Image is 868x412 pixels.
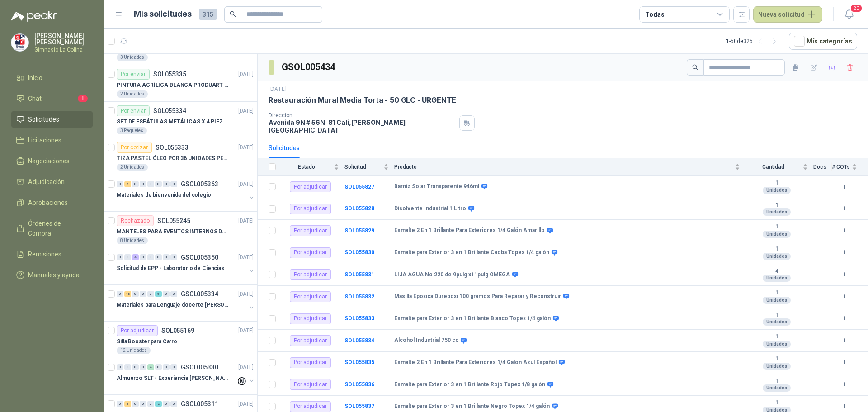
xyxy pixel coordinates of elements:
b: 1 [832,248,857,257]
p: MANTELES PARA EVENTOS INTERNOS DEL COLEGIO (ADMISIONES) [117,227,229,236]
div: 4 [132,254,139,260]
div: 0 [132,181,139,187]
a: Por enviarSOL055335[DATE] PINTURA ACRÍLICA BLANCA PRODUART DE 240 CM32 Unidades [104,65,257,102]
div: 0 [163,364,170,370]
p: SOL055335 [153,71,186,77]
b: 1 [745,378,808,385]
div: 6 [124,181,131,187]
span: search [230,11,236,17]
div: Unidades [763,297,791,304]
a: Licitaciones [11,132,93,149]
b: 1 [832,183,857,191]
div: 0 [170,364,177,370]
h3: GSOL005434 [282,60,336,74]
p: SET DE ESPÁTULAS METÁLICAS X 4 PIEZAS [117,118,229,126]
div: 2 [155,401,162,407]
div: 0 [124,364,131,370]
div: 0 [117,291,123,297]
a: 0 15 0 0 0 5 0 0 GSOL005334[DATE] Materiales para Lenguaje docente [PERSON_NAME] [117,289,255,317]
button: Mís categorías [789,33,857,50]
div: 0 [132,364,139,370]
span: Solicitudes [28,114,59,124]
b: Esmalte para Exterior 3 en 1 Brillante Caoba Topex 1/4 galón [394,249,549,256]
b: 1 [745,333,808,341]
div: Unidades [763,275,791,282]
div: 0 [163,181,170,187]
div: Unidades [763,231,791,238]
img: Logo peakr [11,11,57,22]
div: 2 Unidades [117,90,148,98]
p: Avenida 9N # 56N-81 Cali , [PERSON_NAME][GEOGRAPHIC_DATA] [269,118,456,134]
a: Aprobaciones [11,194,93,211]
b: 1 [832,380,857,389]
span: 315 [199,9,217,20]
p: [DATE] [238,180,254,189]
img: Company Logo [11,34,28,51]
a: SOL055836 [344,381,374,388]
div: 0 [124,254,131,260]
b: Esmalte 2 En 1 Brillante Para Exteriores 1/4 Galón Azul Español [394,359,557,366]
span: Órdenes de Compra [28,218,85,238]
div: 2 Unidades [117,164,148,171]
span: 1 [78,95,88,102]
p: [PERSON_NAME] [PERSON_NAME] [34,33,93,45]
p: Materiales de bienvenida del colegio [117,191,211,199]
a: Por cotizarSOL055333[DATE] TIZA PASTEL ÓLEO POR 36 UNIDADES PENTEL2 Unidades [104,138,257,175]
div: 0 [117,181,123,187]
p: PINTURA ACRÍLICA BLANCA PRODUART DE 240 CM3 [117,81,229,90]
b: Alcohol Industrial 750 cc [394,337,458,344]
p: [DATE] [269,85,287,94]
div: 0 [132,401,139,407]
div: 3 Unidades [117,54,148,61]
a: SOL055832 [344,294,374,300]
div: Unidades [763,384,791,392]
th: Producto [394,158,745,176]
div: Por adjudicar [290,181,331,192]
div: 0 [147,254,154,260]
p: SOL055333 [156,144,189,151]
div: Por enviar [117,69,150,80]
b: SOL055830 [344,249,374,256]
div: 0 [163,401,170,407]
span: Negociaciones [28,156,70,166]
a: Negociaciones [11,152,93,170]
p: SOL055169 [161,327,194,334]
p: [DATE] [238,70,254,79]
p: [DATE] [238,253,254,262]
a: Por adjudicarSOL055169[DATE] Silla Booster para Carro12 Unidades [104,322,257,358]
p: [DATE] [238,363,254,372]
div: 12 Unidades [117,347,151,354]
p: Gimnasio La Colina [34,47,93,52]
div: 0 [155,181,162,187]
p: Materiales para Lenguaje docente [PERSON_NAME] [117,301,229,309]
a: SOL055837 [344,403,374,409]
p: [DATE] [238,400,254,408]
div: Por adjudicar [290,225,331,236]
b: SOL055828 [344,205,374,212]
b: Esmalte 2 En 1 Brillante Para Exteriores 1/4 Galón Amarillo [394,227,545,234]
div: 0 [155,254,162,260]
b: Esmalte para Exterior 3 en 1 Brillante Rojo Topex 1/8 galón [394,381,545,388]
span: Remisiones [28,249,61,259]
div: 0 [170,401,177,407]
p: GSOL005311 [181,401,218,407]
p: Solicitud de EPP - Laboratorio de Ciencias [117,264,224,273]
div: Por adjudicar [290,313,331,324]
a: Adjudicación [11,173,93,190]
div: 4 [147,364,154,370]
button: 20 [841,6,857,23]
div: 0 [170,181,177,187]
p: [DATE] [238,327,254,335]
div: Por adjudicar [290,335,331,346]
p: SOL055334 [153,108,186,114]
b: SOL055827 [344,184,374,190]
span: Chat [28,94,42,104]
span: Aprobaciones [28,198,68,208]
div: Solicitudes [269,143,300,153]
b: SOL055831 [344,271,374,278]
div: 0 [140,181,146,187]
b: LIJA AGUA No 220 de 9pulg x11pulg OMEGA [394,271,510,279]
span: Estado [281,164,332,170]
div: 3 Paquetes [117,127,147,134]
